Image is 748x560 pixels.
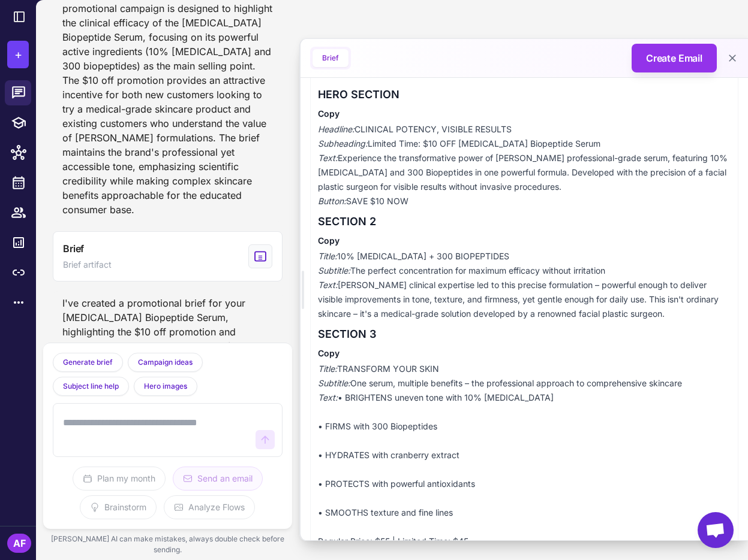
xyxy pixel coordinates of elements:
em: Text: [318,153,338,163]
button: Analyze Flows [164,495,255,519]
em: Text: [318,392,338,402]
button: Plan my month [73,467,166,491]
button: + [7,41,29,68]
button: Send an email [173,467,263,491]
p: CLINICAL POTENCY, VISIBLE RESULTS Limited Time: $10 OFF [MEDICAL_DATA] Biopeptide Serum Experienc... [318,122,731,208]
em: Title: [318,364,337,374]
button: View generated Brief [53,231,283,281]
em: Text: [318,280,338,290]
span: Generate brief [63,357,113,368]
button: Brief [313,49,349,67]
button: Subject line help [53,377,129,396]
a: Open chat [698,512,734,548]
em: Title: [318,251,337,261]
p: 10% [MEDICAL_DATA] + 300 BIOPEPTIDES The perfect concentration for maximum efficacy without irrit... [318,249,731,321]
button: Create Email [632,44,717,72]
button: Generate brief [53,353,123,372]
em: Button: [318,196,346,206]
em: Headline: [318,124,355,134]
em: Subtitle: [318,265,350,276]
span: Campaign ideas [138,357,193,368]
button: Hero images [134,377,197,396]
span: Brief [63,241,84,256]
h4: Copy [318,235,731,247]
span: Brief artifact [63,258,112,271]
span: Create Email [646,51,702,65]
em: Subtitle: [318,378,350,388]
span: Subject line help [63,381,119,392]
h3: HERO SECTION [318,86,731,103]
div: [PERSON_NAME] AI can make mistakes, always double check before sending. [43,529,292,560]
h3: SECTION 3 [318,326,731,343]
h4: Copy [318,347,731,359]
em: Subheading: [318,138,368,149]
button: Campaign ideas [128,353,203,372]
h4: Copy [318,108,731,120]
div: AF [7,534,31,553]
h3: SECTION 2 [318,213,731,230]
button: Brainstorm [80,495,157,519]
span: + [14,46,22,63]
span: Hero images [144,381,187,392]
